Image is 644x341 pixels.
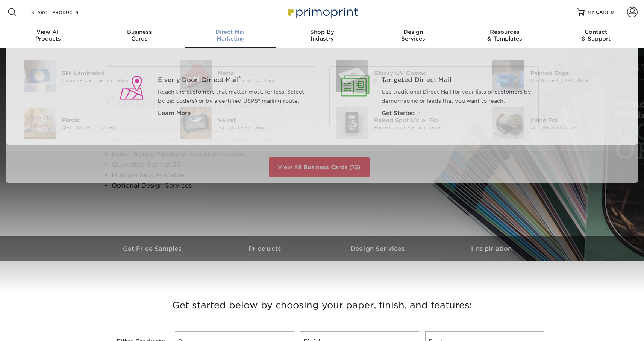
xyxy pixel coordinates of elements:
a: Get Started [382,111,421,116]
input: SEARCH PRODUCTS..... [30,8,104,17]
span: Resources [459,29,550,35]
a: Targeted Direct Mail [382,76,532,85]
span: 0 [611,9,614,15]
span: Business [94,29,185,35]
span: MY CART [588,9,609,15]
div: Marketing [185,29,276,42]
span: View All [3,29,94,35]
a: Direct MailMarketing [185,24,276,48]
span: Design [368,29,459,35]
a: View All Business Cards (16) [269,157,370,177]
a: DesignServices [368,24,459,48]
div: Cards [94,29,185,42]
div: & Support [550,29,642,42]
p: Reach the customers that matter most, for less. Select by zip code(s) or by a certified USPS® mai... [158,88,309,106]
span: Get Started [382,110,415,117]
a: Contact& Support [550,24,642,48]
a: Learn More [158,111,200,116]
span: Contact [550,29,642,35]
span: Shop By [276,29,368,35]
sup: ® [239,75,241,81]
span: Learn More [158,110,191,117]
a: View AllProducts [3,24,94,48]
a: BusinessCards [94,24,185,48]
div: Products [3,29,94,42]
h3: Get started below by choosing your paper, finish, and features: [102,288,542,322]
div: Services [368,29,459,42]
a: Every Door Direct Mail® [158,76,309,85]
span: Direct Mail [185,29,276,35]
a: Shop ByIndustry [276,24,368,48]
a: Resources& Templates [459,24,550,48]
div: Industry [276,29,368,42]
p: Use traditional Direct Mail for your lists of customers by demographic or leads that you want to ... [382,88,532,106]
img: Primoprint [285,4,360,20]
div: & Templates [459,29,550,42]
span: Every Door Direct Mail [158,76,309,85]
